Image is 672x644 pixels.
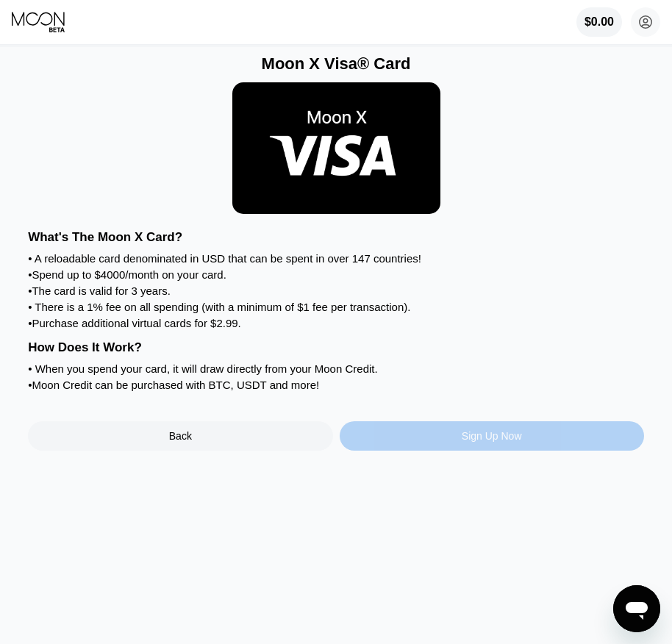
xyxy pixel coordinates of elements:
[28,285,644,297] div: • The card is valid for 3 years.
[28,379,644,391] div: • Moon Credit can be purchased with BTC, USDT and more!
[28,362,644,375] div: • When you spend your card, it will draw directly from your Moon Credit.
[28,54,644,74] div: Moon X Visa® Card
[462,430,522,442] div: Sign Up Now
[28,230,644,245] div: What's The Moon X Card?
[585,15,614,29] div: $0.00
[28,252,644,265] div: • A reloadable card denominated in USD that can be spent in over 147 countries!
[613,585,660,632] iframe: Button to launch messaging window
[28,268,644,281] div: • Spend up to $4000/month on your card.
[28,340,644,355] div: How Does It Work?
[169,430,192,442] div: Back
[28,301,644,313] div: • There is a 1% fee on all spending (with a minimum of $1 fee per transaction).
[340,421,644,451] div: Sign Up Now
[576,7,622,37] div: $0.00
[28,317,644,329] div: • Purchase additional virtual cards for $2.99.
[28,421,332,451] div: Back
